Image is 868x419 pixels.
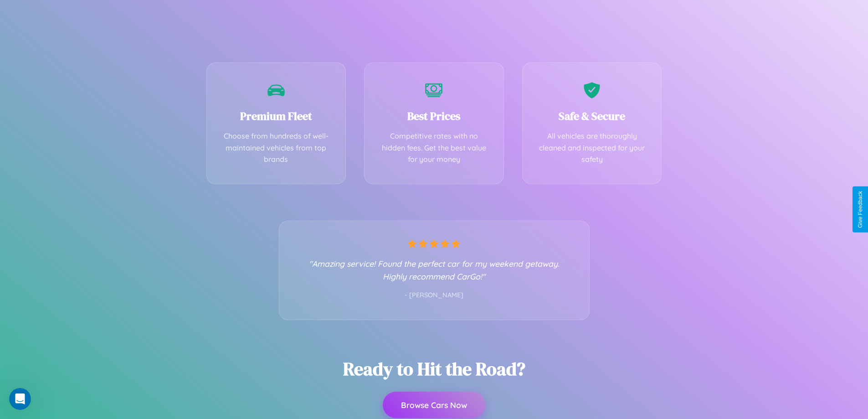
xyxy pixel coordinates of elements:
[536,130,648,166] p: All vehicles are thoroughly cleaned and inspected for your safety
[383,392,485,418] button: Browse Cars Now
[857,191,863,228] div: Give Feedback
[221,109,332,124] h3: Premium Fleet
[378,130,490,166] p: Competitive rates with no hidden fees. Get the best value for your money
[378,109,490,124] h3: Best Prices
[343,357,525,381] h2: Ready to Hit the Road?
[298,257,571,283] p: "Amazing service! Found the perfect car for my weekend getaway. Highly recommend CarGo!"
[9,388,31,410] iframe: Intercom live chat
[298,290,571,301] p: - [PERSON_NAME]
[221,130,332,166] p: Choose from hundreds of well-maintained vehicles from top brands
[536,109,648,124] h3: Safe & Secure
